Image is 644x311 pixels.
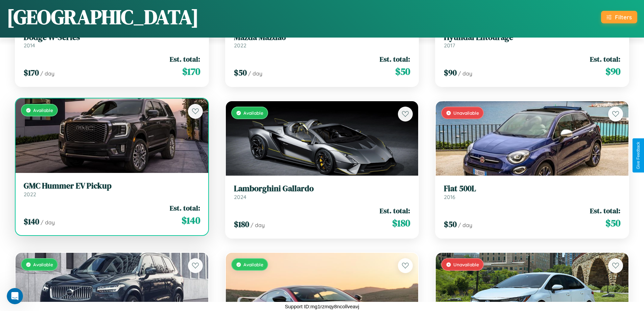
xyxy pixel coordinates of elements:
[234,32,410,42] h3: Mazda Mazda6
[33,107,53,113] span: Available
[444,194,455,200] span: 2016
[234,219,249,230] span: $ 180
[24,32,200,42] h3: Dodge W-Series
[243,262,263,267] span: Available
[444,67,457,78] span: $ 90
[444,42,455,49] span: 2017
[243,110,263,116] span: Available
[251,222,265,228] span: / day
[444,32,620,42] h3: Hyundai Entourage
[590,206,620,216] span: Est. total:
[444,219,457,230] span: $ 50
[605,216,620,230] span: $ 50
[234,184,410,194] h3: Lamborghini Gallardo
[41,219,55,226] span: / day
[40,70,54,77] span: / day
[182,65,200,78] span: $ 170
[248,70,262,77] span: / day
[615,14,632,21] div: Filters
[170,54,200,64] span: Est. total:
[458,222,472,228] span: / day
[24,32,200,49] a: Dodge W-Series2014
[33,262,53,267] span: Available
[182,214,200,227] span: $ 140
[453,110,479,116] span: Unavailable
[234,32,410,49] a: Mazda Mazda62022
[24,67,39,78] span: $ 170
[444,184,620,200] a: Fiat 500L2016
[24,216,39,227] span: $ 140
[453,262,479,267] span: Unavailable
[590,54,620,64] span: Est. total:
[380,54,410,64] span: Est. total:
[444,184,620,194] h3: Fiat 500L
[24,181,200,191] h3: GMC Hummer EV Pickup
[7,288,23,304] iframe: Intercom live chat
[285,302,359,311] p: Support ID: mg1rzmqy8ncollveavj
[636,142,641,169] div: Give Feedback
[392,216,410,230] span: $ 180
[444,32,620,49] a: Hyundai Entourage2017
[395,65,410,78] span: $ 50
[234,42,246,49] span: 2022
[234,184,410,200] a: Lamborghini Gallardo2024
[170,203,200,213] span: Est. total:
[601,11,637,23] button: Filters
[24,42,35,49] span: 2014
[234,67,247,78] span: $ 50
[234,194,246,200] span: 2024
[7,3,199,31] h1: [GEOGRAPHIC_DATA]
[24,191,36,198] span: 2022
[380,206,410,216] span: Est. total:
[24,181,200,198] a: GMC Hummer EV Pickup2022
[458,70,472,77] span: / day
[605,65,620,78] span: $ 90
